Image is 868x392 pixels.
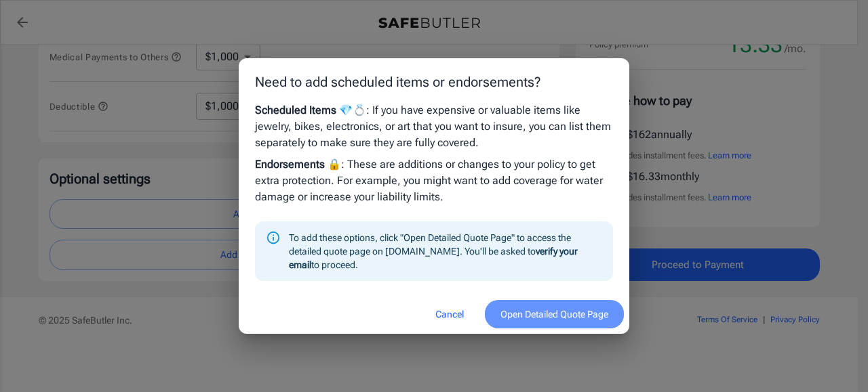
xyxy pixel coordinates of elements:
button: Cancel [420,300,479,329]
strong: Scheduled Items 💎💍 [255,104,366,116]
div: To add these options, click "Open Detailed Quote Page" to access the detailed quote page on [DOMA... [289,225,602,277]
strong: verify your email [289,246,578,270]
p: : These are additions or changes to your policy to get extra protection. For example, you might w... [255,156,613,205]
button: Open Detailed Quote Page [485,300,624,329]
p: : If you have expensive or valuable items like jewelry, bikes, electronics, or art that you want ... [255,102,613,151]
p: Need to add scheduled items or endorsements? [255,72,613,92]
strong: Endorsements 🔒 [255,158,341,171]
